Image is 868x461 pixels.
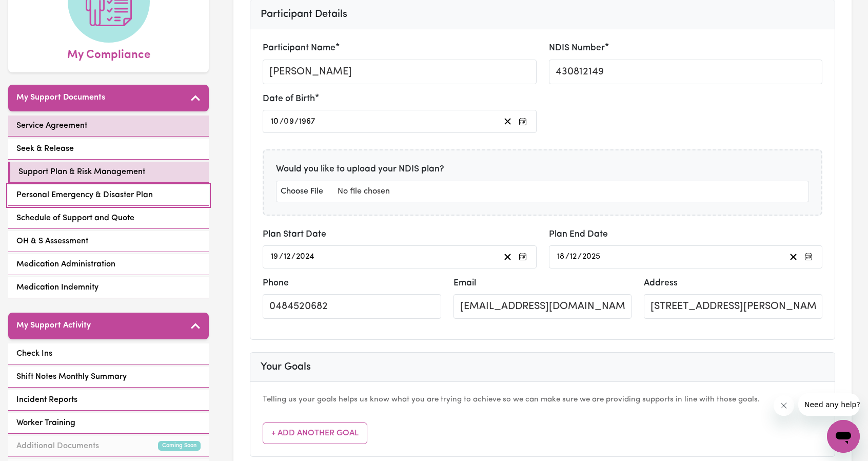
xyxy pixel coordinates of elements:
label: Email [453,277,476,290]
a: Medication Administration [8,254,209,275]
label: Address [644,277,678,290]
span: Medication Indemnity [16,281,98,294]
a: Worker Training [8,413,209,434]
a: Seek & Release [8,139,209,160]
input: -- [270,250,279,264]
a: Personal Emergency & Disaster Plan [8,185,209,206]
h3: Your Goals [261,361,824,373]
input: -- [283,250,291,264]
a: Incident Reports [8,390,209,411]
label: Plan End Date [549,228,608,241]
a: Support Plan & Risk Management [8,162,209,183]
label: Date of Birth [263,92,315,106]
input: ---- [582,250,601,264]
a: Check Ins [8,343,209,364]
input: -- [284,114,294,128]
span: Check Ins [16,348,52,360]
span: 0 [284,118,289,126]
iframe: Message from company [798,393,860,416]
a: Shift Notes Monthly Summary [8,367,209,388]
input: ---- [295,250,315,264]
span: Additional Documents [16,440,99,452]
iframe: Close message [774,395,794,416]
span: Service Agreement [16,120,87,132]
a: Additional DocumentsComing Soon [8,436,209,457]
a: Service Agreement [8,116,209,137]
h3: Participant Details [261,8,824,21]
a: OH & S Assessment [8,231,209,252]
label: NDIS Number [549,42,605,55]
label: Plan Start Date [263,228,326,241]
span: Seek & Release [16,143,74,155]
a: Medication Indemnity [8,277,209,298]
span: / [565,252,569,261]
span: My Compliance [67,43,150,64]
iframe: Button to launch messaging window [827,420,860,453]
span: Schedule of Support and Quote [16,212,134,224]
label: Would you like to upload your NDIS plan? [276,163,444,176]
span: OH & S Assessment [16,235,88,247]
span: Incident Reports [16,394,77,406]
span: / [280,117,284,126]
span: Personal Emergency & Disaster Plan [16,189,153,201]
input: -- [270,114,280,128]
label: Participant Name [263,42,336,55]
label: Phone [263,277,289,290]
button: My Support Documents [8,85,209,111]
p: Telling us your goals helps us know what you are trying to achieve so we can make sure we are pro... [263,394,822,406]
h5: My Support Documents [16,93,105,103]
input: -- [557,250,565,264]
h5: My Support Activity [16,321,91,331]
span: Need any help? [6,7,62,15]
span: / [578,252,582,261]
span: Worker Training [16,417,75,429]
button: + Add Another Goal [263,422,367,444]
span: Support Plan & Risk Management [18,166,145,178]
input: -- [569,250,578,264]
small: Coming Soon [158,441,201,451]
span: Medication Administration [16,258,115,271]
span: / [279,252,283,261]
a: Schedule of Support and Quote [8,208,209,229]
button: My Support Activity [8,313,209,339]
span: / [294,117,299,126]
input: ---- [299,114,316,128]
span: / [291,252,295,261]
span: Shift Notes Monthly Summary [16,371,127,383]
